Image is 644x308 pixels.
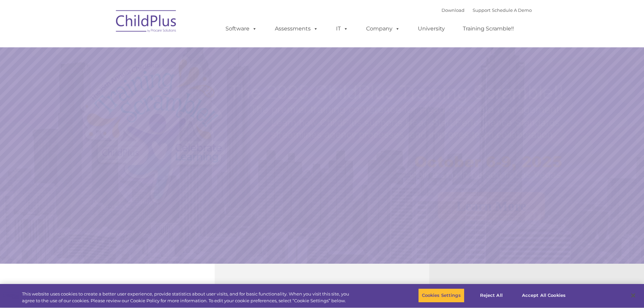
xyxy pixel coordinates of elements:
a: Learn More [438,192,545,220]
a: Support [473,7,491,13]
button: Reject All [470,288,512,303]
div: This website uses cookies to create a better user experience, provide statistics about user visit... [22,291,354,304]
a: Assessments [268,22,325,35]
button: Accept All Cookies [518,288,569,303]
a: Download [442,7,464,13]
img: ChildPlus by Procare Solutions [113,5,180,39]
button: Cookies Settings [418,288,464,303]
a: Company [359,22,407,35]
a: Schedule A Demo [492,7,532,13]
font: | [442,7,532,13]
a: Software [219,22,264,35]
button: Close [626,288,641,303]
a: University [411,22,452,35]
a: IT [329,22,355,35]
a: Training Scramble!! [456,22,521,35]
